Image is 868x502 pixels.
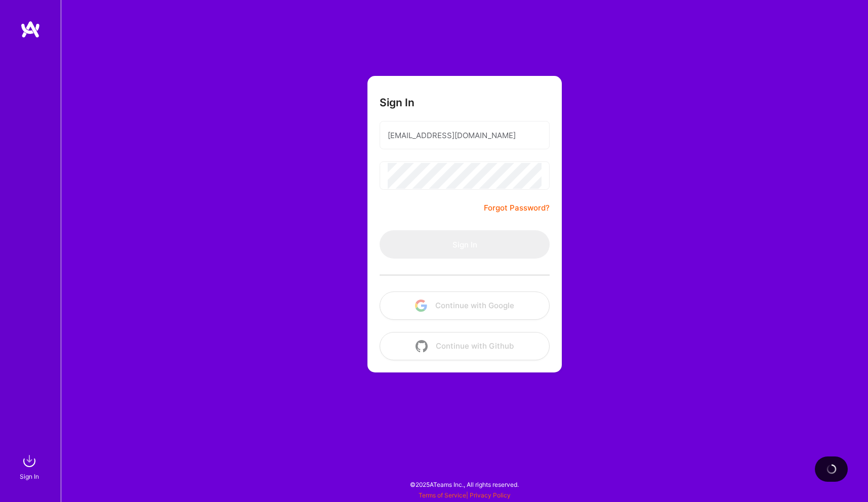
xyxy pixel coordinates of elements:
[380,291,550,320] button: Continue with Google
[419,491,511,499] span: |
[20,20,40,38] img: logo
[61,472,868,497] div: © 2025 ATeams Inc., All rights reserved.
[380,96,415,109] h3: Sign In
[388,122,542,148] input: Email...
[380,230,550,259] button: Sign In
[21,451,39,482] a: sign inSign In
[416,340,428,352] img: icon
[19,451,39,471] img: sign in
[419,491,466,499] a: Terms of Service
[470,491,511,499] a: Privacy Policy
[824,463,838,476] img: loading
[415,300,427,312] img: icon
[20,471,39,482] div: Sign In
[484,202,550,214] a: Forgot Password?
[380,332,550,360] button: Continue with Github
